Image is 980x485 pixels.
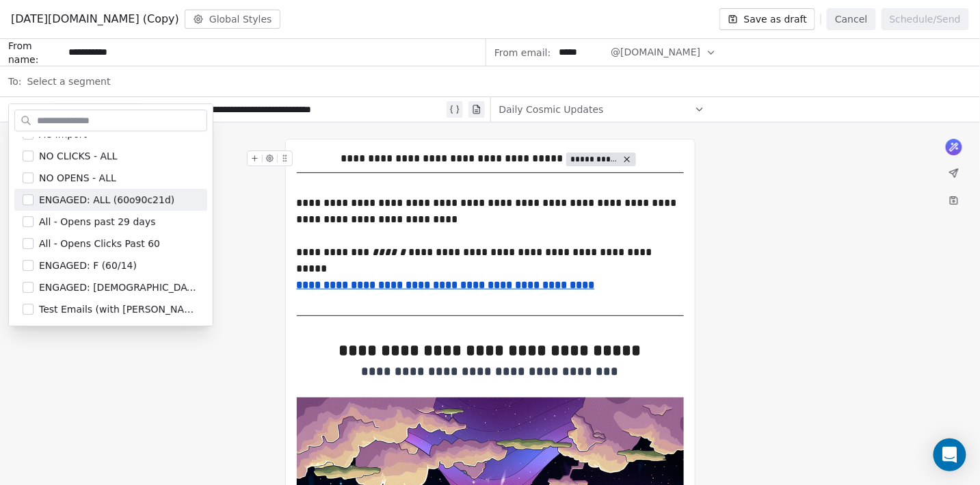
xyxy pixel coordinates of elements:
span: Subject: [8,103,47,120]
span: From email: [494,46,551,60]
button: Save as draft [719,8,816,30]
span: ENGAGED: ALL (60o90c21d) [39,193,174,207]
span: All - Opens Clicks Past 60 [39,237,160,250]
span: Select a segment [27,75,110,88]
span: All - Opens past 29 days [39,215,155,228]
span: From name: [8,39,63,66]
span: NO OPENS - ALL [39,171,116,185]
span: AC Import [39,127,87,141]
span: NO CLICKS - ALL [39,149,118,163]
span: ENGAGED: [DEMOGRAPHIC_DATA] (60/14) [39,280,199,294]
span: @[DOMAIN_NAME] [611,45,700,60]
span: To: [8,75,21,88]
span: Daily Cosmic Updates [499,103,604,116]
span: Test Emails (with [PERSON_NAME]) [39,302,199,316]
span: [DATE][DOMAIN_NAME] (Copy) [11,11,179,27]
button: Cancel [827,8,875,30]
span: ENGAGED: F (60/14) [39,259,137,272]
button: Global Styles [185,10,280,29]
button: Schedule/Send [882,8,969,30]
